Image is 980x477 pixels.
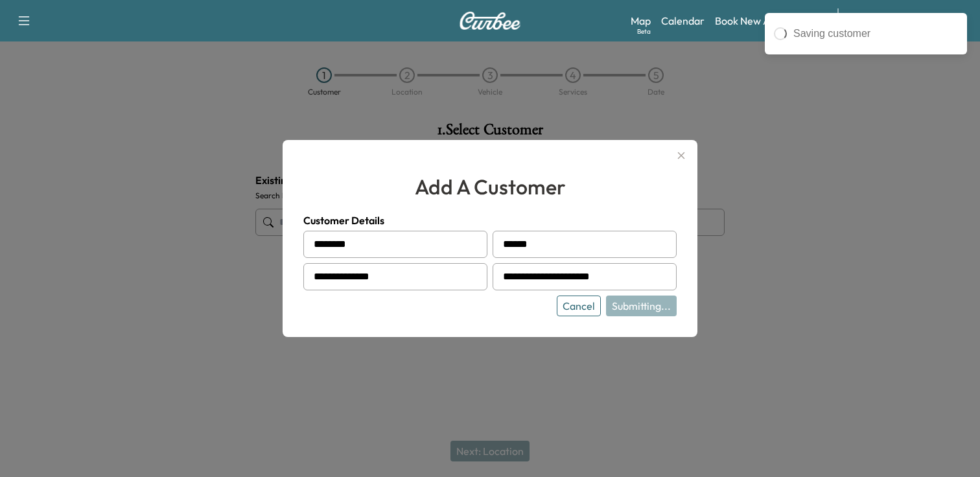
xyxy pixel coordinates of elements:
[715,13,824,29] a: Book New Appointment
[631,13,651,29] a: MapBeta
[303,213,677,228] h4: Customer Details
[637,27,651,36] div: Beta
[661,13,705,29] a: Calendar
[303,171,677,202] h2: add a customer
[557,296,601,316] button: Cancel
[793,26,958,41] div: Saving customer
[459,12,521,30] img: Curbee Logo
